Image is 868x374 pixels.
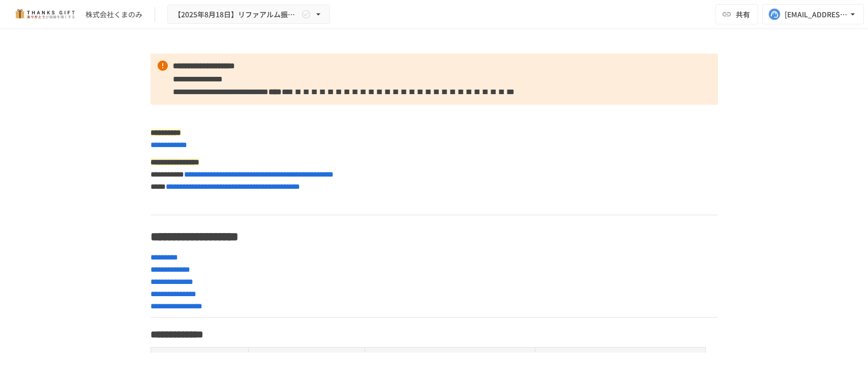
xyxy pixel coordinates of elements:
[174,8,299,21] span: 【2025年8月18日】リファアルム振り返りミーティング
[12,6,77,22] img: mMP1OxWUAhQbsRWCurg7vIHe5HqDpP7qZo7fRoNLXQh
[785,8,848,21] div: [EMAIL_ADDRESS][DOMAIN_NAME]
[736,9,750,20] span: 共有
[167,5,330,24] button: 【2025年8月18日】リファアルム振り返りミーティング
[762,4,864,24] button: [EMAIL_ADDRESS][DOMAIN_NAME]
[715,4,758,24] button: 共有
[85,9,142,20] div: 株式会社くまのみ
